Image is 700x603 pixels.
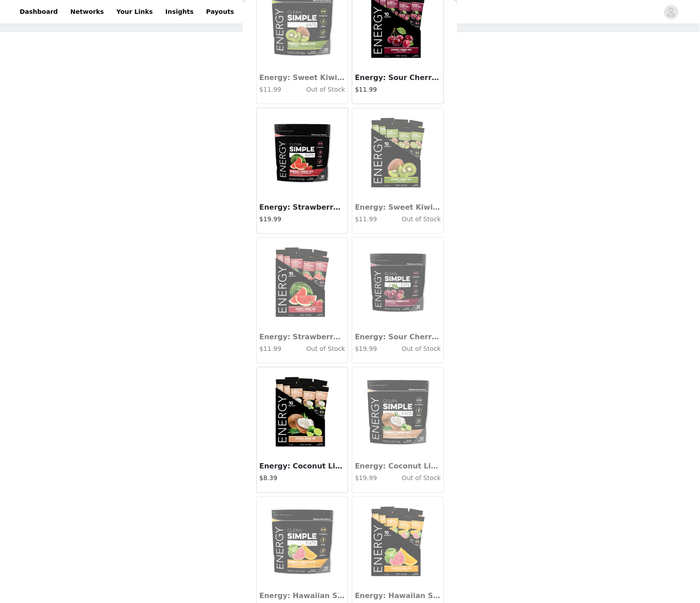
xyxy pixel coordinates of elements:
[355,215,384,224] h4: $11.99
[65,2,109,22] a: Networks
[384,344,441,354] h4: Out of Stock
[111,2,158,22] a: Your Links
[14,2,63,22] a: Dashboard
[288,85,345,94] h4: Out of Stock
[355,591,441,602] h3: Energy: Hawaiian Sunrise Energy Drink Mix (10 Single Serving Stick Packs)
[259,202,345,213] h3: Energy: Strawberry Watermelon Energy Drink Mix (30 Serving Bag)
[355,344,384,354] h4: $19.99
[259,72,345,83] h3: Energy: Sweet Kiwi Energy Drink Mix (30 Serving Bag)
[257,238,347,327] img: Energy: Strawberry Watermelon Energy Drink Mix (10 Single Serving Stick Packs)
[355,474,384,483] h4: $19.99
[355,461,441,472] h3: Energy: Coconut Lime Energy Drink Mix (30 Serving Bag)
[259,461,345,472] h3: Energy: Coconut Lime Energy Drink Mix (10 Single Serving Stick Packs)
[353,108,443,198] img: Energy: Sweet Kiwi Energy Drink Mix (10 Single Serving Stick Packs)
[259,215,345,224] h4: $19.99
[384,215,441,224] h4: Out of Stock
[259,474,345,483] h4: $8.39
[259,591,345,602] h3: Energy: Hawaiian Sunrise Energy Drink Mix (30 Serving Bag)
[201,2,240,22] a: Payouts
[257,367,347,457] img: Energy: Coconut Lime Energy Drink Mix (10 Single Serving Stick Packs)
[257,497,347,586] img: Energy: Hawaiian Sunrise Energy Drink Mix (30 Serving Bag)
[384,474,441,483] h4: Out of Stock
[259,85,288,94] h4: $11.99
[288,344,345,354] h4: Out of Stock
[160,2,199,22] a: Insights
[355,72,441,83] h3: Energy: Sour Cherry Energy Drink Mix (10 Single Serving Stick Packs)
[259,332,345,342] h3: Energy: Strawberry Watermelon Energy Drink Mix (10 Single Serving Stick Packs)
[355,202,441,213] h3: Energy: Sweet Kiwi Energy Drink Mix (10 Single Serving Stick Packs)
[259,344,288,354] h4: $11.99
[353,367,443,457] img: Energy: Coconut Lime Energy Drink Mix (30 Serving Bag)
[355,85,441,94] h4: $11.99
[353,497,443,586] img: Energy: Hawaiian Sunrise Energy Drink Mix (10 Single Serving Stick Packs)
[353,238,443,327] img: Energy: Sour Cherry Energy Drink Mix (30 Serving Bag)
[257,108,347,198] img: Energy: Strawberry Watermelon Energy Drink Mix (30 Serving Bag)
[355,332,441,342] h3: Energy: Sour Cherry Energy Drink Mix (30 Serving Bag)
[667,5,675,19] div: avatar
